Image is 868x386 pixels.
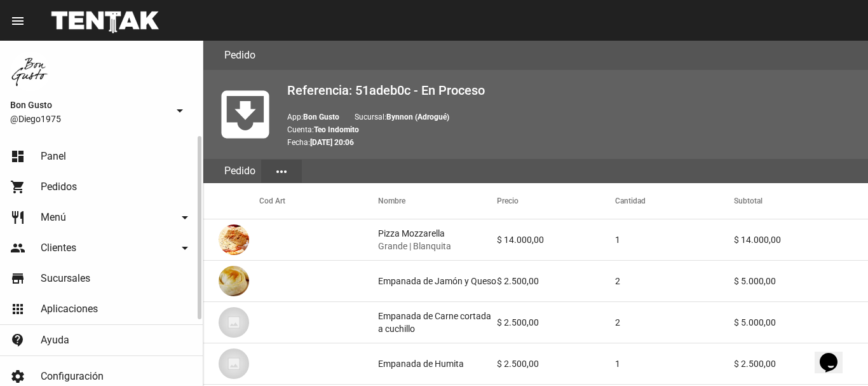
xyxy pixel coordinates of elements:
mat-icon: arrow_drop_down [177,210,193,225]
div: Pizza Mozzarella [378,227,451,252]
mat-icon: move_to_inbox [214,83,277,146]
b: Teo Indomito [314,125,359,134]
span: Bon Gusto [10,97,167,113]
span: Menú [41,211,66,224]
b: Bon Gusto [303,113,339,121]
b: Bynnon (Adrogué) [386,113,449,121]
iframe: chat widget [815,335,855,373]
p: Fecha: [287,136,858,149]
mat-cell: $ 5.000,00 [734,302,868,343]
mat-icon: settings [10,369,25,384]
mat-cell: $ 14.000,00 [497,219,616,260]
span: Panel [41,150,66,163]
span: Ayuda [41,334,69,347]
mat-cell: 1 [615,219,734,260]
span: Grande | Blanquita [378,240,451,252]
p: App: Sucursal: [287,111,858,123]
mat-icon: restaurant [10,210,25,225]
mat-header-cell: Cantidad [615,183,734,219]
mat-icon: dashboard [10,149,25,164]
mat-icon: apps [10,301,25,317]
mat-icon: store [10,271,25,286]
div: Pedido [219,159,261,183]
span: Pedidos [41,181,77,193]
mat-cell: $ 2.500,00 [734,343,868,384]
mat-cell: $ 2.500,00 [497,343,616,384]
mat-cell: 2 [615,302,734,343]
mat-icon: more_horiz [274,164,289,179]
mat-cell: $ 2.500,00 [497,302,616,343]
img: 5b7eafec-7107-4ae9-ad5c-64f5fde03882.jpg [219,266,249,296]
mat-cell: 2 [615,261,734,301]
img: 07c47add-75b0-4ce5-9aba-194f44787723.jpg [219,307,249,338]
mat-icon: contact_support [10,333,25,348]
mat-cell: $ 14.000,00 [734,219,868,260]
span: @Diego1975 [10,113,167,125]
img: 21aa9529-891a-449f-ad18-561bb456271f.jpg [219,224,249,255]
mat-icon: shopping_cart [10,179,25,195]
mat-cell: $ 5.000,00 [734,261,868,301]
h2: Referencia: 51adeb0c - En Proceso [287,80,858,100]
mat-icon: menu [10,13,25,29]
mat-header-cell: Nombre [378,183,497,219]
mat-icon: arrow_drop_down [172,103,187,118]
mat-header-cell: Cod Art [259,183,378,219]
img: 07c47add-75b0-4ce5-9aba-194f44787723.jpg [219,348,249,379]
span: Sucursales [41,272,90,285]
div: Empanada de Jamón y Queso [378,275,496,287]
span: Configuración [41,370,104,383]
h3: Pedido [224,46,255,64]
img: 8570adf9-ca52-4367-b116-ae09c64cf26e.jpg [10,51,51,92]
p: Cuenta: [287,123,858,136]
mat-icon: arrow_drop_down [177,240,193,256]
span: Aplicaciones [41,303,98,315]
mat-header-cell: Precio [497,183,616,219]
mat-cell: $ 2.500,00 [497,261,616,301]
div: Empanada de Humita [378,357,464,370]
div: Empanada de Carne cortada a cuchillo [378,310,497,335]
b: [DATE] 20:06 [310,138,354,147]
mat-cell: 1 [615,343,734,384]
span: Clientes [41,242,76,254]
mat-header-cell: Subtotal [734,183,868,219]
button: Elegir sección [261,160,302,183]
mat-icon: people [10,240,25,256]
